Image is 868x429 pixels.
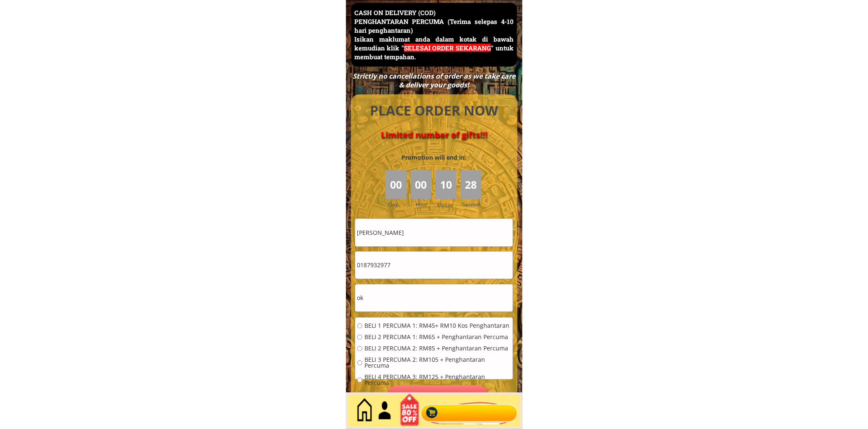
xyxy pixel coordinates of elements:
[361,130,508,140] h4: Limited number of gifts!!!
[388,200,409,208] h3: Day
[355,284,513,312] input: Alamat
[364,346,511,352] span: BELI 2 PERCUMA 2: RM85 + Penghantaran Percuma
[364,357,511,369] span: BELI 3 PERCUMA 2: RM105 + Penghantaran Percuma
[385,385,491,413] p: Pesan sekarang
[364,323,511,329] span: BELI 1 PERCUMA 1: RM45+ RM10 Kos Penghantaran
[364,334,511,340] span: BELI 2 PERCUMA 1: RM65 + Penghantaran Percuma
[437,201,456,209] h3: Minute
[354,8,514,61] h3: CASH ON DELIVERY (COD) PENGHANTARAN PERCUMA (Terima selepas 4-10 hari penghantaran) Isikan maklum...
[416,200,433,208] h3: Hour
[350,72,518,89] div: Strictly no cancellations of order as we take care & deliver your goods!
[463,200,483,208] h3: Second
[404,44,491,52] span: SELESAI ORDER SEKARANG
[355,252,513,279] input: Telefon
[386,153,481,162] h3: Promotion will end in:
[355,219,513,246] input: Nama
[361,101,508,120] h4: PLACE ORDER NOW
[364,374,511,386] span: BELI 4 PERCUMA 3: RM125 + Penghantaran Percuma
